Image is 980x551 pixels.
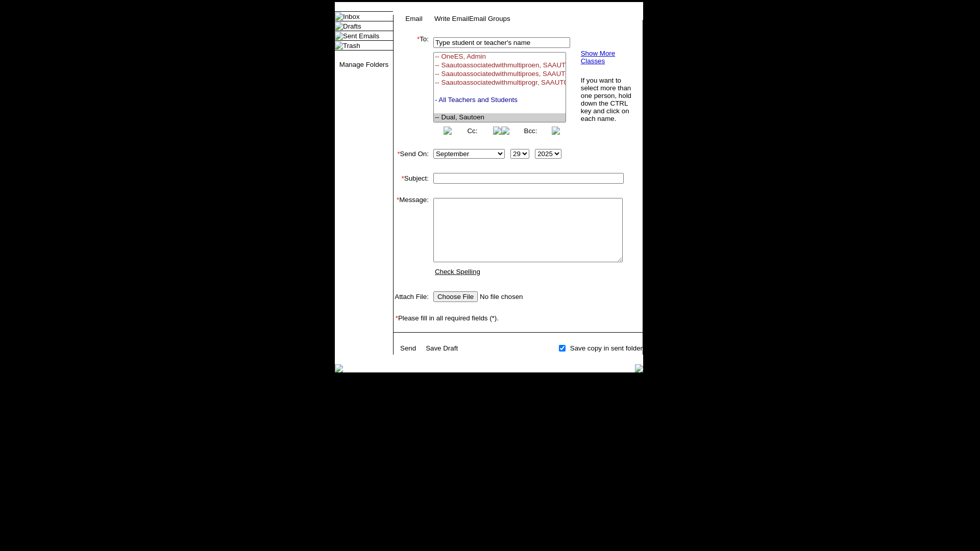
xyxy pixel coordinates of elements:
[335,22,343,30] img: folder_icon.gif
[434,70,566,79] option: -- Saautoassociatedwithmultiproes, SAAUTOASSOCIATEDWITHMULTIPROGRAMES
[394,341,395,342] img: spacer.gif
[400,344,416,352] a: Send
[429,154,429,154] img: spacer.gif
[524,127,537,135] a: Bcc:
[394,322,404,332] img: spacer.gif
[394,35,429,137] td: To:
[335,41,343,49] img: folder_icon.gif
[394,304,404,314] img: spacer.gif
[444,127,452,135] img: button_left.png
[405,15,422,22] a: Email
[552,127,560,135] img: button_right.png
[394,314,643,322] td: Please fill in all required fields (*).
[493,127,501,135] img: button_right.png
[426,344,458,352] a: Save Draft
[580,76,634,123] td: If you want to select more than one person, hold down the CTRL key and click on each name.
[339,61,388,68] a: Manage Folders
[393,355,643,355] img: black_spacer.gif
[335,12,343,20] img: folder_icon.gif
[394,147,429,161] td: Send On:
[435,268,480,275] a: Check Spelling
[501,127,509,135] img: button_left.png
[394,279,404,289] img: spacer.gif
[467,127,477,135] a: Cc:
[469,15,510,22] a: Email Groups
[434,79,566,87] option: -- Saautoassociatedwithmultiprogr, SAAUTOASSOCIATEDWITHMULTIPROGRAMCLA
[434,96,566,105] option: - All Teachers and Students
[394,186,404,196] img: spacer.gif
[434,15,469,22] a: Write Email
[335,364,343,372] img: table_footer_left.gif
[394,347,396,349] img: spacer.gif
[434,53,566,61] option: -- OneES, Admin
[434,113,566,122] option: -- Dual, Sautoen
[635,364,643,372] img: table_footer_right.gif
[429,84,431,89] img: spacer.gif
[394,340,395,341] img: spacer.gif
[394,196,429,279] td: Message:
[567,342,643,354] td: Save copy in sent folder
[394,161,404,171] img: spacer.gif
[394,333,401,340] img: spacer.gif
[434,61,566,70] option: -- Saautoassociatedwithmultiproen, SAAUTOASSOCIATEDWITHMULTIPROGRAMEN
[394,137,404,147] img: spacer.gif
[429,178,429,179] img: spacer.gif
[343,13,360,20] a: Inbox
[343,22,361,30] a: Drafts
[343,42,360,49] a: Trash
[394,171,429,186] td: Subject:
[581,49,615,65] a: Show More Classes
[394,289,429,304] td: Attach File:
[394,354,395,355] img: spacer.gif
[343,32,379,40] a: Sent Emails
[335,32,343,40] img: folder_icon.gif
[429,296,429,297] img: spacer.gif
